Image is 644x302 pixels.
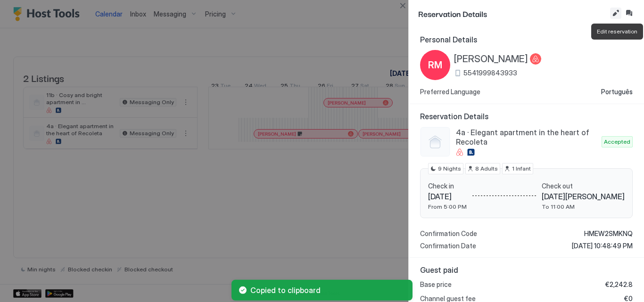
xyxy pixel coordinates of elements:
[512,164,531,173] span: 1 Infant
[584,229,633,238] span: HMEW2SMKNQ
[463,69,517,77] span: 5541999843933
[250,286,405,295] span: Copied to clipboard
[420,112,633,121] span: Reservation Details
[604,138,630,146] span: Accepted
[454,53,528,65] span: [PERSON_NAME]
[428,58,442,72] span: RM
[420,229,477,238] span: Confirmation Code
[601,88,633,96] span: Português
[428,203,467,210] span: From 5:00 PM
[418,8,608,19] span: Reservation Details
[623,8,635,19] button: Inbox
[420,265,633,275] span: Guest paid
[542,192,625,201] span: [DATE][PERSON_NAME]
[456,128,598,147] span: 4a · Elegant apartment in the heart of Recoleta
[428,182,467,190] span: Check in
[428,192,467,201] span: [DATE]
[420,242,476,250] span: Confirmation Date
[542,203,625,210] span: To 11:00 AM
[610,8,621,19] button: Edit reservation
[542,182,625,190] span: Check out
[420,35,633,44] span: Personal Details
[438,164,461,173] span: 9 Nights
[597,27,637,36] span: Edit reservation
[572,242,633,250] span: [DATE] 10:48:49 PM
[475,164,498,173] span: 8 Adults
[420,88,480,96] span: Preferred Language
